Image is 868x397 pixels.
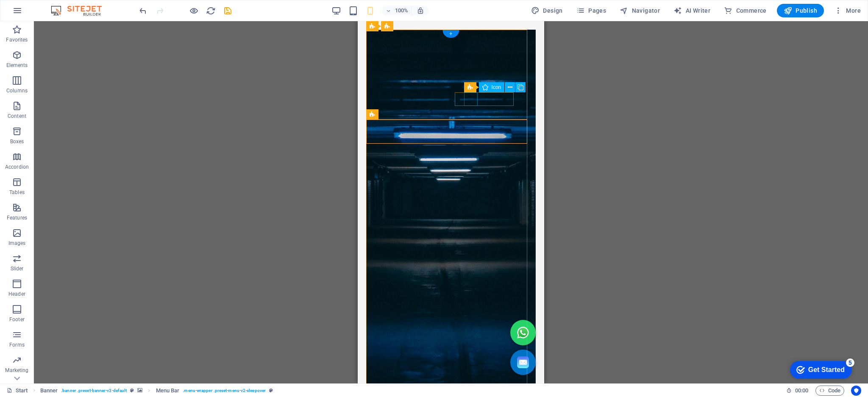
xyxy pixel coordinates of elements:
[786,386,809,396] h6: Session time
[7,4,69,22] div: Get Started 5 items remaining, 0% complete
[138,6,148,16] button: undo
[6,87,28,94] p: Columns
[7,386,28,396] a: Click to cancel selection. Double-click to open Pages
[63,2,71,10] div: 5
[223,6,233,16] button: save
[40,386,58,396] span: Click to select. Double-click to edit
[49,6,112,16] img: Editor Logo
[61,386,127,396] span: . banner .preset-banner-v3-default
[269,388,273,393] i: This element is a customizable preset
[25,9,61,17] div: Get Started
[395,6,408,16] h6: 100%
[6,62,28,69] p: Elements
[8,240,26,247] p: Images
[795,386,808,396] span: 00 00
[5,367,28,374] p: Marketing
[7,214,27,221] p: Features
[206,6,216,16] button: reload
[156,386,180,396] span: Click to select. Double-click to edit
[528,4,566,17] div: Design (Ctrl+Alt+Y)
[130,388,134,393] i: This element is a customizable preset
[834,6,861,15] span: More
[6,36,28,43] p: Favorites
[831,4,864,17] button: More
[819,386,840,396] span: Code
[815,386,844,396] button: Code
[10,138,24,145] p: Boxes
[189,6,199,16] button: Click here to leave preview mode and continue editing
[573,4,609,17] button: Pages
[620,6,660,15] span: Navigator
[784,6,817,15] span: Publish
[673,6,710,15] span: AI Writer
[9,189,25,196] p: Tables
[801,387,802,394] span: :
[670,4,714,17] button: AI Writer
[721,4,770,17] button: Commerce
[851,386,861,396] button: Usercentrics
[616,4,663,17] button: Navigator
[11,265,24,272] p: Slider
[576,6,606,15] span: Pages
[528,4,566,17] button: Design
[206,6,216,16] i: Reload page
[8,291,25,297] p: Header
[777,4,824,17] button: Publish
[183,386,266,396] span: . menu-wrapper .preset-menu-v2-sleepover
[137,388,142,393] i: This element contains a background
[382,6,412,16] button: 100%
[223,6,233,16] i: Save (Ctrl+S)
[531,6,563,15] span: Design
[724,6,767,15] span: Commerce
[417,7,424,14] i: On resize automatically adjust zoom level to fit chosen device.
[492,85,501,90] span: Icon
[8,113,26,119] p: Content
[138,6,148,16] i: Undo: Change link (Ctrl+Z)
[5,164,29,170] p: Accordion
[9,341,25,348] p: Forms
[442,30,459,38] div: +
[40,386,273,396] nav: breadcrumb
[9,316,25,323] p: Footer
